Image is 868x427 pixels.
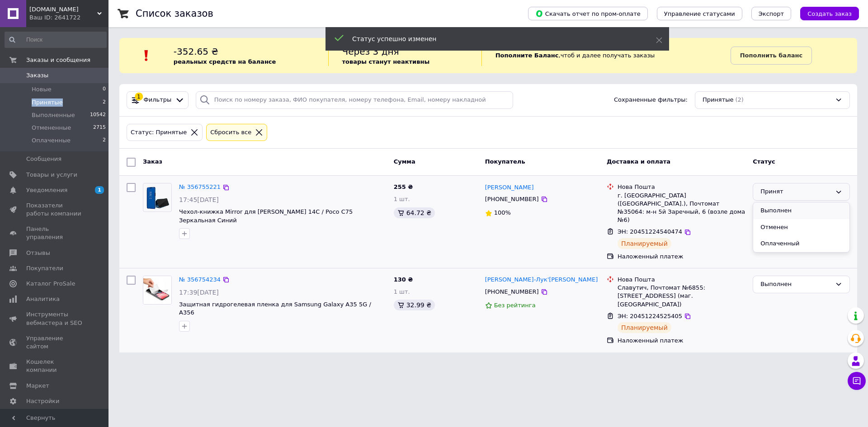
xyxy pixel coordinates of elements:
[143,276,172,305] a: Фото товару
[614,96,688,104] span: Сохраненные фильтры:
[495,52,559,59] b: Пополните Баланс
[103,85,106,94] span: 0
[753,158,775,165] span: Статус
[136,8,213,19] h1: Список заказов
[703,96,734,104] span: Принятые
[848,372,866,390] button: Чат с покупателем
[26,310,84,327] span: Инструменты вебмастера и SEO
[751,7,791,20] button: Экспорт
[394,196,410,202] span: 1 шт.
[95,186,104,194] span: 1
[196,91,513,109] input: Поиск по номеру заказа, ФИО покупателя, номеру телефона, Email, номеру накладной
[103,136,106,145] span: 2
[26,264,63,272] span: Покупатели
[760,280,831,289] div: Выполнен
[26,280,75,288] span: Каталог ProSale
[394,300,435,310] div: 32.99 ₴
[394,276,413,283] span: 130 ₴
[618,337,745,345] div: Наложенный платеж
[26,382,49,390] span: Маркет
[26,249,50,257] span: Отзывы
[740,52,802,59] b: Пополнить баланс
[208,128,253,137] div: Сбросить все
[494,209,511,216] span: 100%
[618,238,671,249] div: Планируемый
[342,58,430,65] b: товары станут неактивны
[26,358,84,374] span: Кошелек компании
[129,128,189,137] div: Статус: Принятые
[29,14,108,22] div: Ваш ID: 2641722
[179,196,219,203] span: 17:45[DATE]
[26,202,84,218] span: Показатели работы компании
[26,155,61,163] span: Сообщения
[607,158,670,165] span: Доставка и оплата
[32,136,71,145] span: Оплаченные
[394,158,415,165] span: Сумма
[174,46,218,57] span: -352.65 ₴
[32,85,52,94] span: Новые
[657,7,742,20] button: Управление статусами
[618,183,745,191] div: Нова Пошта
[352,34,633,43] div: Статус успешно изменен
[179,183,221,190] a: № 356755221
[26,334,84,351] span: Управление сайтом
[483,286,541,298] div: [PHONE_NUMBER]
[179,208,353,224] a: Чехол-книжка Mirror для [PERSON_NAME] 14С / Poco C75 Зеркальная Синий
[485,183,534,192] a: [PERSON_NAME]
[394,183,413,190] span: 255 ₴
[483,193,541,205] div: [PHONE_NUMBER]
[753,219,849,236] li: Отменен
[791,10,859,17] a: Создать заказ
[664,10,735,17] span: Управление статусами
[528,7,648,20] button: Скачать отчет по пром-оплате
[29,5,97,14] span: mobi-armor.com.ua
[618,228,682,235] span: ЭН: 20451224540474
[26,71,48,80] span: Заказы
[485,276,598,284] a: [PERSON_NAME]-Лук'[PERSON_NAME]
[807,10,852,17] span: Создать заказ
[759,10,784,17] span: Экспорт
[90,111,106,119] span: 10542
[174,58,276,65] b: реальных средств на балансе
[618,313,682,319] span: ЭН: 20451224525405
[394,207,435,218] div: 64.72 ₴
[32,124,71,132] span: Отмененные
[26,186,67,194] span: Уведомления
[26,397,59,405] span: Настройки
[800,7,859,20] button: Создать заказ
[753,202,849,219] li: Выполнен
[32,99,63,107] span: Принятые
[618,284,745,309] div: Славутич, Почтомат №6855: [STREET_ADDRESS] (маг. [GEOGRAPHIC_DATA])
[144,96,172,104] span: Фильтры
[535,9,641,18] span: Скачать отчет по пром-оплате
[753,235,849,252] li: Оплаченный
[143,276,171,304] img: Фото товару
[145,183,170,211] img: Фото товару
[618,276,745,284] div: Нова Пошта
[485,158,525,165] span: Покупатель
[394,288,410,295] span: 1 шт.
[179,301,371,316] a: Защитная гидрогелевая пленка для Samsung Galaxy A35 5G / A356
[5,32,107,48] input: Поиск
[32,111,75,119] span: Выполненные
[26,171,77,179] span: Товары и услуги
[760,187,831,197] div: Принят
[143,183,172,212] a: Фото товару
[618,253,745,261] div: Наложенный платеж
[103,99,106,107] span: 2
[140,49,153,62] img: :exclamation:
[26,295,60,303] span: Аналитика
[143,158,162,165] span: Заказ
[26,56,90,64] span: Заказы и сообщения
[731,47,812,65] a: Пополнить баланс
[26,225,84,241] span: Панель управления
[736,96,744,103] span: (2)
[481,45,731,66] div: , чтоб и далее получать заказы
[618,192,745,225] div: г. [GEOGRAPHIC_DATA] ([GEOGRAPHIC_DATA].), Почтомат №35064: м-н 5й Заречный, 6 (возле дома №6)
[179,289,219,296] span: 17:39[DATE]
[618,322,671,333] div: Планируемый
[179,276,221,283] a: № 356754234
[93,124,106,132] span: 2715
